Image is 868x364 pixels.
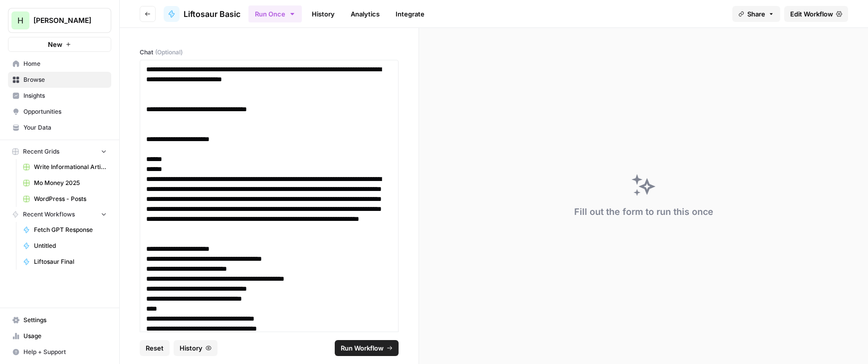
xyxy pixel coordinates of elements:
[33,15,94,25] span: [PERSON_NAME]
[23,107,107,116] span: Opportunities
[34,241,107,250] span: Untitled
[8,120,111,136] a: Your Data
[18,175,111,191] a: Mo Money 2025
[48,39,62,49] span: New
[140,340,170,356] button: Reset
[174,340,217,356] button: History
[23,123,107,132] span: Your Data
[23,91,107,100] span: Insights
[18,159,111,175] a: Write Informational Article
[8,56,111,72] a: Home
[747,9,765,19] span: Share
[8,37,111,52] button: New
[8,8,111,33] button: Workspace: Hasbrook
[390,6,431,22] a: Integrate
[164,6,240,22] a: Liftosaur Basic
[180,343,203,353] span: History
[34,225,107,234] span: Fetch GPT Response
[18,191,111,207] a: WordPress - Posts
[23,147,59,156] span: Recent Grids
[574,205,713,219] div: Fill out the form to run this once
[155,48,183,57] span: (Optional)
[306,6,341,22] a: History
[34,163,107,172] span: Write Informational Article
[23,210,75,219] span: Recent Workflows
[784,6,848,22] a: Edit Workflow
[23,316,107,325] span: Settings
[8,104,111,120] a: Opportunities
[23,332,107,341] span: Usage
[18,222,111,238] a: Fetch GPT Response
[34,194,107,203] span: WordPress - Posts
[23,59,107,68] span: Home
[17,14,23,26] span: H
[18,238,111,254] a: Untitled
[8,72,111,88] a: Browse
[23,75,107,84] span: Browse
[34,257,107,266] span: Liftosaur Final
[732,6,780,22] button: Share
[345,6,386,22] a: Analytics
[341,343,384,353] span: Run Workflow
[8,144,111,159] button: Recent Grids
[23,348,107,357] span: Help + Support
[8,344,111,360] button: Help + Support
[34,179,107,187] span: Mo Money 2025
[146,343,164,353] span: Reset
[8,88,111,104] a: Insights
[8,328,111,344] a: Usage
[8,312,111,328] a: Settings
[184,8,240,20] span: Liftosaur Basic
[18,254,111,270] a: Liftosaur Final
[8,207,111,222] button: Recent Workflows
[248,5,302,22] button: Run Once
[140,48,399,57] label: Chat
[790,9,833,19] span: Edit Workflow
[335,340,399,356] button: Run Workflow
